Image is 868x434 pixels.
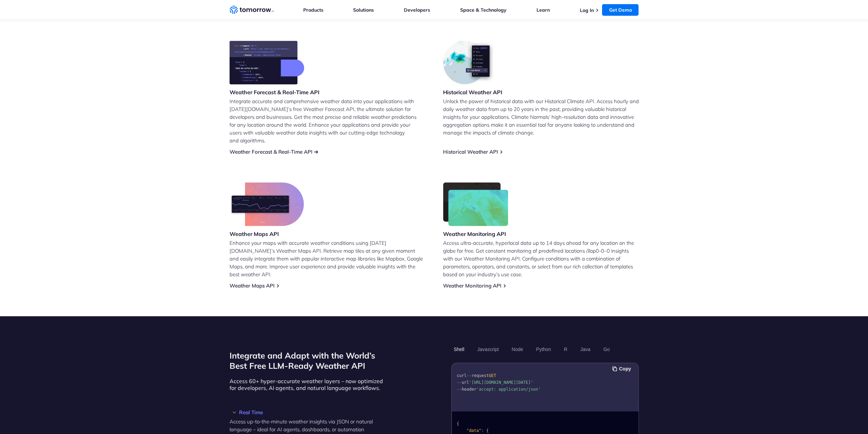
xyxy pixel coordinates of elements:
a: Products [303,7,323,13]
span: header [461,387,476,392]
span: { [457,421,459,426]
button: R [561,344,570,355]
a: Learn [536,7,550,13]
p: Access ultra-accurate, hyperlocal data up to 14 days ahead for any location on the globe for free... [443,239,639,278]
p: Access 60+ hyper-accurate weather layers – now optimized for developers, AI agents, and natural l... [230,378,386,391]
a: Log In [579,7,593,13]
span: -- [466,373,471,378]
button: Javascript [475,344,501,355]
span: -- [457,387,461,392]
span: : [481,428,484,433]
a: Weather Monitoring API [443,282,501,289]
h3: Weather Monitoring API [443,230,509,238]
a: Weather Maps API [230,282,275,289]
a: Developers [404,7,430,13]
button: Python [533,344,553,355]
h2: Integrate and Adapt with the World’s Best Free LLM-Ready Weather API [230,350,386,371]
button: Java [578,344,593,355]
span: { [486,428,488,433]
a: Solutions [353,7,374,13]
a: Weather Forecast & Real-Time API [230,149,312,155]
a: Get Demo [602,4,638,16]
span: -- [457,380,461,385]
p: Integrate accurate and comprehensive weather data into your applications with [DATE][DOMAIN_NAME]... [230,97,425,144]
button: Copy [612,365,633,373]
h3: Historical Weather API [443,88,502,96]
h3: Weather Maps API [230,230,304,238]
a: Space & Technology [460,7,506,13]
span: '[URL][DOMAIN_NAME][DATE]' [469,380,533,385]
p: Enhance your maps with accurate weather conditions using [DATE][DOMAIN_NAME]’s Weather Maps API. ... [230,239,425,278]
button: Node [509,344,525,355]
span: 'accept: application/json' [476,387,540,392]
span: GET [488,373,496,378]
button: Go [601,344,612,355]
span: "data" [466,428,481,433]
a: Historical Weather API [443,149,498,155]
span: curl [457,373,467,378]
span: request [471,373,489,378]
h3: Real Time [230,410,386,415]
span: url [461,380,469,385]
a: Home link [230,5,274,15]
p: Unlock the power of historical data with our Historical Climate API. Access hourly and daily weat... [443,97,639,137]
h3: Weather Forecast & Real-Time API [230,88,320,96]
button: Shell [451,344,467,355]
